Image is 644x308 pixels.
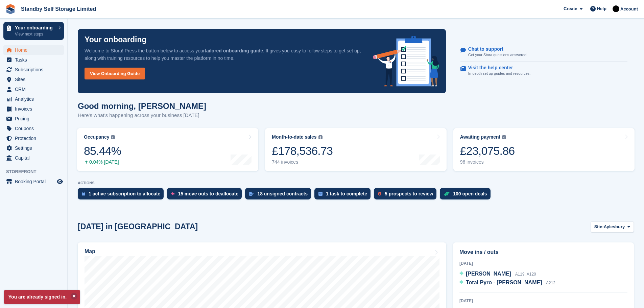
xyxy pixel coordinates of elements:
a: 1 active subscription to allocate [78,188,167,203]
span: Invoices [15,104,55,114]
h2: Map [85,248,95,255]
img: deal-1b604bf984904fb50ccaf53a9ad4b4a5d6e5aea283cecdc64d6e3604feb123c2.svg [444,191,450,196]
a: 5 prospects to review [374,188,440,203]
a: 1 task to complete [314,188,374,203]
span: Help [597,5,606,12]
a: [PERSON_NAME] A119, A120 [459,270,536,279]
a: menu [3,55,64,65]
p: You are already signed in. [4,290,80,304]
img: icon-info-grey-7440780725fd019a000dd9b08b2336e03edf1995a4989e88bcd33f0948082b44.svg [318,135,323,139]
span: Storefront [6,168,67,175]
h2: Move ins / outs [459,248,627,256]
strong: tailored onboarding guide [205,48,263,53]
div: Month-to-date sales [272,134,316,140]
img: prospect-51fa495bee0391a8d652442698ab0144808aea92771e9ea1ae160a38d050c398.svg [378,192,381,196]
span: Total Pyro - [PERSON_NAME] [466,280,542,285]
img: move_outs_to_deallocate_icon-f764333ba52eb49d3ac5e1228854f67142a1ed5810a6f6cc68b1a99e826820c5.svg [171,192,174,196]
a: menu [3,114,64,123]
span: Account [620,6,638,13]
a: menu [3,104,64,114]
div: £178,536.73 [272,144,333,158]
div: 96 invoices [460,159,515,165]
a: View Onboarding Guide [85,68,145,79]
span: [PERSON_NAME] [466,271,511,277]
span: Tasks [15,55,55,65]
a: Standby Self Storage Limited [18,3,99,15]
div: 100 open deals [453,191,487,196]
img: task-75834270c22a3079a89374b754ae025e5fb1db73e45f91037f5363f120a921f8.svg [318,192,323,196]
span: Capital [15,153,55,163]
div: 5 prospects to review [385,191,433,196]
p: Your onboarding [15,25,55,30]
div: Awaiting payment [460,134,501,140]
a: Chat to support Get your Stora questions answered. [460,43,627,62]
span: Sites [15,75,55,84]
span: Settings [15,143,55,153]
p: Here's what's happening across your business [DATE] [78,112,206,119]
div: 15 move outs to deallocate [178,191,238,196]
a: menu [3,143,64,153]
span: Create [564,5,577,12]
a: 15 move outs to deallocate [167,188,245,203]
div: [DATE] [459,260,627,266]
p: ACTIONS [78,181,634,185]
img: Stephen Hambridge [613,5,619,12]
span: A119, A120 [515,272,536,277]
span: Coupons [15,124,55,133]
a: 100 open deals [440,188,494,203]
h2: [DATE] in [GEOGRAPHIC_DATA] [78,222,198,231]
a: Your onboarding View next steps [3,22,64,40]
div: 18 unsigned contracts [257,191,308,196]
div: [DATE] [459,298,627,304]
span: Protection [15,134,55,143]
span: CRM [15,85,55,94]
img: stora-icon-8386f47178a22dfd0bd8f6a31ec36ba5ce8667c1dd55bd0f319d3a0aa187defe.svg [5,4,16,14]
p: View next steps [15,31,55,37]
a: menu [3,124,64,133]
div: 744 invoices [272,159,333,165]
div: 1 active subscription to allocate [89,191,160,196]
a: Occupancy 85.44% 0.04% [DATE] [77,128,258,171]
button: Site: Aylesbury [591,221,634,233]
a: 18 unsigned contracts [245,188,314,203]
span: Pricing [15,114,55,123]
img: icon-info-grey-7440780725fd019a000dd9b08b2336e03edf1995a4989e88bcd33f0948082b44.svg [111,135,115,139]
p: Visit the help center [468,65,525,71]
a: Total Pyro - [PERSON_NAME] A212 [459,279,555,287]
a: Visit the help center In-depth set up guides and resources. [460,62,627,80]
span: Aylesbury [604,223,625,230]
a: Awaiting payment £23,075.86 96 invoices [453,128,635,171]
p: Chat to support [468,46,522,52]
a: menu [3,177,64,186]
p: Welcome to Stora! Press the button below to access your . It gives you easy to follow steps to ge... [85,47,362,62]
span: Analytics [15,94,55,104]
p: In-depth set up guides and resources. [468,71,531,76]
img: active_subscription_to_allocate_icon-d502201f5373d7db506a760aba3b589e785aa758c864c3986d89f69b8ff3... [82,191,85,196]
span: Home [15,45,55,55]
a: menu [3,94,64,104]
a: menu [3,75,64,84]
a: menu [3,85,64,94]
a: menu [3,153,64,163]
a: Month-to-date sales £178,536.73 744 invoices [265,128,446,171]
img: onboarding-info-6c161a55d2c0e0a8cae90662b2fe09162a5109e8cc188191df67fb4f79e88e88.svg [373,36,439,87]
a: menu [3,134,64,143]
a: Preview store [56,177,64,186]
div: £23,075.86 [460,144,515,158]
span: A212 [546,281,555,285]
div: 1 task to complete [326,191,367,196]
span: Booking Portal [15,177,55,186]
img: contract_signature_icon-13c848040528278c33f63329250d36e43548de30e8caae1d1a13099fd9432cc5.svg [249,192,254,196]
img: icon-info-grey-7440780725fd019a000dd9b08b2336e03edf1995a4989e88bcd33f0948082b44.svg [502,135,506,139]
h1: Good morning, [PERSON_NAME] [78,101,206,111]
span: Subscriptions [15,65,55,74]
p: Get your Stora questions answered. [468,52,527,58]
a: menu [3,65,64,74]
p: Your onboarding [85,36,147,44]
span: Site: [594,223,604,230]
div: 85.44% [84,144,121,158]
div: Occupancy [84,134,109,140]
div: 0.04% [DATE] [84,159,121,165]
a: menu [3,45,64,55]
